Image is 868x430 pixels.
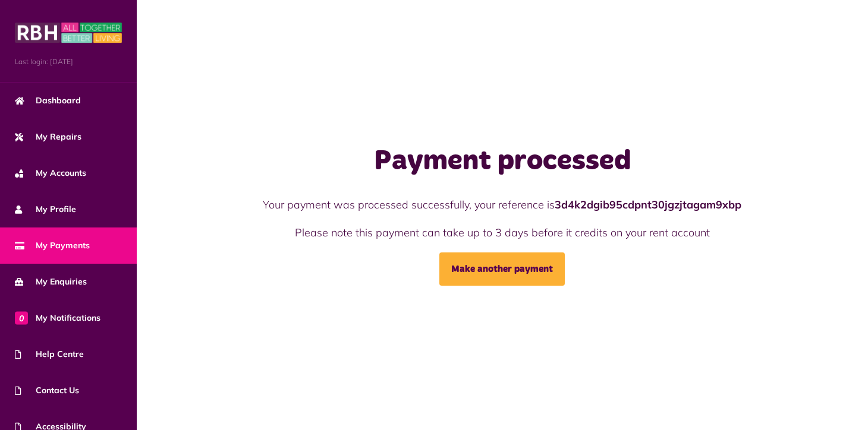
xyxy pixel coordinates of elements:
[15,348,84,361] span: Help Centre
[555,198,741,211] strong: 3d4k2dgib95cdpnt30jgzjtagam9xbp
[15,94,81,107] span: Dashboard
[15,56,122,67] span: Last login: [DATE]
[15,312,100,324] span: My Notifications
[15,131,81,143] span: My Repairs
[15,239,90,252] span: My Payments
[439,252,565,286] a: Make another payment
[15,21,122,45] img: MyRBH
[15,276,87,288] span: My Enquiries
[253,225,751,241] p: Please note this payment can take up to 3 days before it credits on your rent account
[15,384,79,397] span: Contact Us
[253,144,751,179] h1: Payment processed
[15,311,28,324] span: 0
[253,197,751,213] p: Your payment was processed successfully, your reference is
[15,167,86,179] span: My Accounts
[15,203,76,216] span: My Profile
